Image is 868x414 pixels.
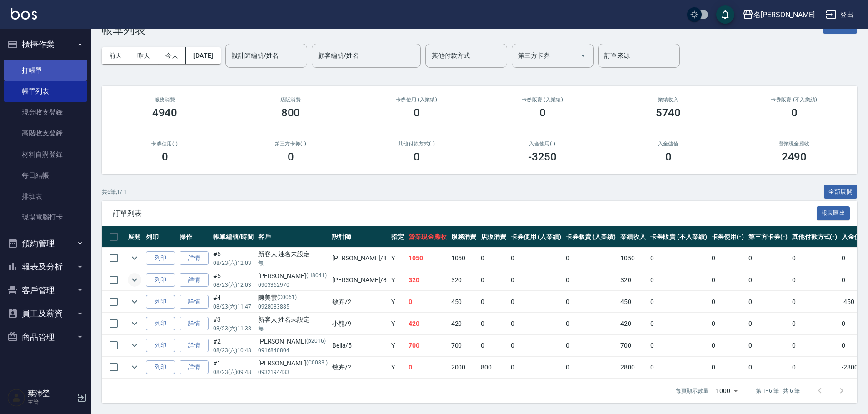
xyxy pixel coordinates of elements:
p: 08/23 (六) 11:47 [213,303,254,311]
p: 無 [258,259,328,267]
div: 陳美雲 [258,293,328,303]
button: 預約管理 [4,232,87,255]
h3: 2490 [782,150,807,163]
button: expand row [128,295,141,309]
p: 08/23 (六) 12:03 [213,259,254,267]
a: 每日結帳 [4,165,87,186]
h3: 0 [539,106,546,119]
th: 展開 [125,226,144,248]
td: 0 [648,335,709,356]
button: 列印 [146,339,175,353]
button: 列印 [146,251,175,265]
td: 敏卉 /2 [330,291,389,313]
div: 新客人 姓名未設定 [258,315,328,324]
button: expand row [128,317,141,330]
a: 排班表 [4,186,87,207]
button: 列印 [146,273,175,287]
td: 450 [449,291,479,313]
td: 1050 [618,248,648,269]
h3: -3250 [528,150,557,163]
th: 第三方卡券(-) [746,226,790,248]
td: 0 [564,248,619,269]
p: 08/23 (六) 12:03 [213,281,254,289]
a: 報表匯出 [817,209,850,217]
button: 列印 [146,360,175,374]
p: 主管 [28,398,74,406]
h2: 第三方卡券(-) [239,141,343,147]
td: 0 [479,269,509,291]
td: 0 [479,248,509,269]
button: 客戶管理 [4,279,87,302]
td: 0 [790,248,840,269]
th: 店販消費 [479,226,509,248]
td: 0 [406,291,449,313]
a: 帳單列表 [4,81,87,102]
td: #4 [211,291,256,313]
th: 其他付款方式(-) [790,226,840,248]
td: #2 [211,335,256,356]
td: 0 [648,357,709,378]
td: 0 [709,291,747,313]
img: Logo [11,8,37,20]
td: 0 [509,313,564,334]
td: 0 [790,291,840,313]
td: Y [389,269,406,291]
a: 高階收支登錄 [4,123,87,144]
td: 0 [479,291,509,313]
th: 列印 [144,226,177,248]
td: 0 [790,269,840,291]
th: 操作 [177,226,211,248]
button: expand row [128,339,141,352]
p: 共 6 筆, 1 / 1 [102,188,127,196]
td: 0 [746,269,790,291]
h2: 入金使用(-) [490,141,594,147]
a: 現金收支登錄 [4,102,87,123]
td: 0 [746,357,790,378]
td: 0 [709,248,747,269]
p: 08/23 (六) 11:38 [213,324,254,333]
td: 0 [509,248,564,269]
th: 業績收入 [618,226,648,248]
a: 打帳單 [4,60,87,81]
td: 320 [449,269,479,291]
td: 2800 [618,357,648,378]
h3: 4940 [152,106,178,119]
td: 800 [479,357,509,378]
div: [PERSON_NAME] [258,271,328,281]
td: [PERSON_NAME] /8 [330,269,389,291]
th: 營業現金應收 [406,226,449,248]
td: 0 [746,313,790,334]
td: 0 [648,313,709,334]
td: 0 [479,313,509,334]
td: 0 [790,335,840,356]
td: 0 [406,357,449,378]
td: Y [389,357,406,378]
td: Y [389,313,406,334]
p: 第 1–6 筆 共 6 筆 [756,387,800,395]
h3: 0 [414,150,420,163]
td: 0 [709,335,747,356]
p: 0916840804 [258,346,328,354]
h3: 服務消費 [113,97,217,103]
th: 指定 [389,226,406,248]
span: 訂單列表 [113,209,817,218]
td: 450 [618,291,648,313]
h3: 0 [288,150,294,163]
a: 詳情 [180,317,209,331]
a: 詳情 [180,339,209,353]
p: 08/23 (六) 09:48 [213,368,254,376]
h2: 營業現金應收 [742,141,846,147]
td: 700 [406,335,449,356]
button: [DATE] [186,47,220,64]
td: 0 [564,357,619,378]
button: 商品管理 [4,325,87,349]
td: 0 [564,313,619,334]
button: 員工及薪資 [4,302,87,325]
th: 客戶 [256,226,330,248]
td: 0 [790,357,840,378]
button: 今天 [158,47,186,64]
h5: 葉沛瑩 [28,389,74,398]
td: Y [389,335,406,356]
td: 420 [449,313,479,334]
p: (C0083 ) [306,359,328,368]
